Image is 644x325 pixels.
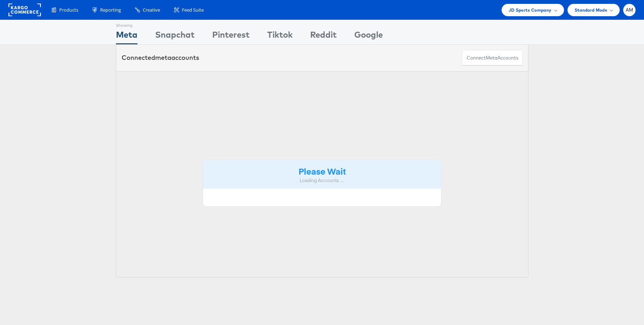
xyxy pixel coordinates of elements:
[626,8,633,12] span: AM
[299,165,346,177] strong: Please Wait
[122,53,199,62] div: Connected accounts
[310,29,337,44] div: Reddit
[155,54,171,62] span: meta
[212,29,250,44] div: Pinterest
[100,7,121,13] span: Reporting
[155,29,195,44] div: Snapchat
[143,7,160,13] span: Creative
[509,6,552,14] span: JD Sports Company
[116,29,137,44] div: Meta
[59,7,78,13] span: Products
[182,7,204,13] span: Feed Suite
[116,20,137,29] div: Showing
[208,177,436,184] div: Loading Accounts ....
[267,29,293,44] div: Tiktok
[486,55,497,61] span: meta
[354,29,383,44] div: Google
[575,6,607,14] span: Standard Mode
[462,50,523,66] button: ConnectmetaAccounts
